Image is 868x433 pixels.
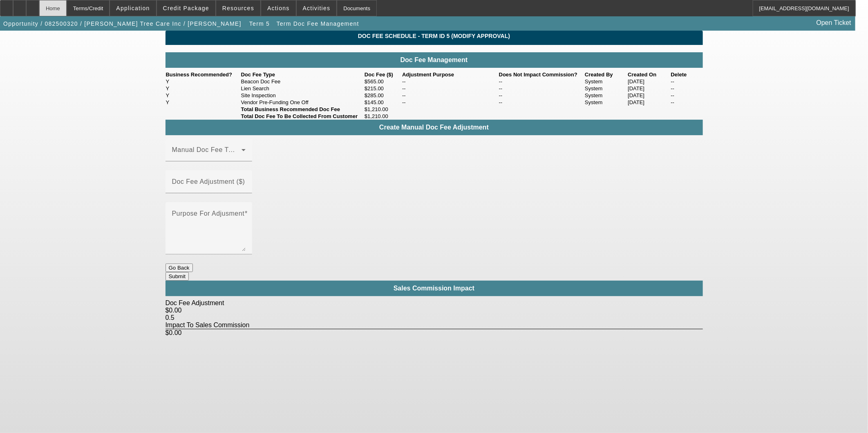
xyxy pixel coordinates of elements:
td: Lien Search [241,85,364,92]
td: $285.00 [364,92,402,99]
button: Submit [166,272,189,281]
div: Impact To Sales Commission [166,321,703,329]
div: $0.00 [166,307,703,314]
td: Vendor Pre-Funding One Off [241,99,364,106]
button: Actions [261,0,296,16]
td: [DATE] [627,78,670,85]
td: Beacon Doc Fee [241,78,364,85]
td: -- [499,92,584,99]
td: -- [402,78,499,85]
th: Business Recommended? [166,71,241,78]
span: Resources [222,5,254,11]
h4: Doc Fee Management [170,56,699,64]
td: Y [166,78,241,85]
span: Activities [303,5,331,11]
td: -- [499,99,584,106]
h4: Create Manual Doc Fee Adjustment [170,124,699,131]
button: Credit Package [157,0,215,16]
span: Credit Package [163,5,209,11]
th: Created On [627,71,670,78]
button: Term Doc Fee Management [275,16,361,31]
td: Site Inspection [241,92,364,99]
button: Activities [297,0,337,16]
th: Created By [584,71,627,78]
button: Resources [216,0,260,16]
button: Term 5 [246,16,273,31]
td: -- [402,92,499,99]
a: Open Ticket [813,16,855,30]
div: 0.5 [166,314,703,321]
div: Doc Fee Adjustment [166,299,703,307]
span: Actions [267,5,290,11]
td: System [584,99,627,106]
td: $1,210.00 [364,106,402,113]
th: Doc Fee ($) [364,71,402,78]
th: Adjustment Purpose [402,71,499,78]
mat-label: Doc Fee Adjustment ($) [172,178,245,185]
mat-label: Manual Doc Fee Type [172,146,240,153]
td: $565.00 [364,78,402,85]
td: Y [166,85,241,92]
td: [DATE] [627,99,670,106]
span: Opportunity / 082500320 / [PERSON_NAME] Tree Care Inc / [PERSON_NAME] [3,20,242,27]
th: Doc Fee Type [241,71,364,78]
td: -- [499,85,584,92]
span: Doc Fee Schedule - Term ID 5 (Modify Approval) [172,33,697,39]
td: Y [166,92,241,99]
button: Application [110,0,156,16]
mat-label: Purpose For Adjusment [172,210,245,217]
td: System [584,92,627,99]
td: [DATE] [627,85,670,92]
button: Go Back [166,263,193,272]
td: $215.00 [364,85,402,92]
td: $1,210.00 [364,113,402,120]
td: -- [499,78,584,85]
td: Y [166,99,241,106]
td: [DATE] [627,92,670,99]
span: Term 5 [249,20,270,27]
td: System [584,85,627,92]
td: $145.00 [364,99,402,106]
td: Total Business Recommended Doc Fee [241,106,364,113]
td: -- [671,78,703,85]
td: -- [402,99,499,106]
td: -- [671,92,703,99]
td: System [584,78,627,85]
div: $0.00 [166,329,703,337]
th: Does Not Impact Commission? [499,71,584,78]
td: -- [671,99,703,106]
span: Term Doc Fee Management [277,20,359,27]
th: Delete [671,71,703,78]
h4: Sales Commission Impact [170,285,699,292]
td: -- [671,85,703,92]
td: -- [402,85,499,92]
span: Application [116,5,150,11]
td: Total Doc Fee To Be Collected From Customer [241,113,364,120]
